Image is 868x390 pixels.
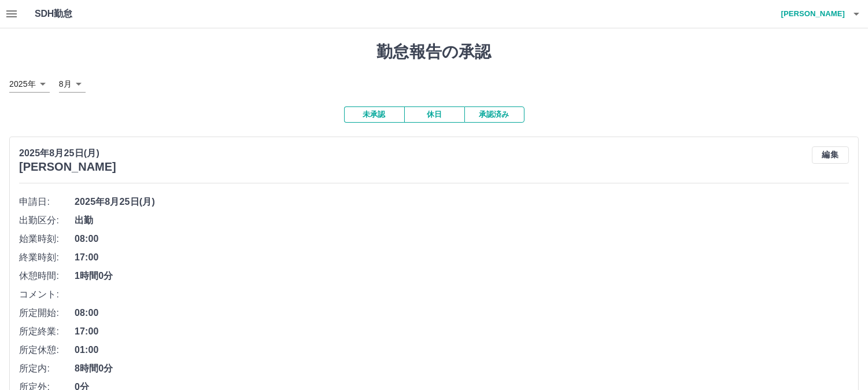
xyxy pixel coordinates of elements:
span: 所定休憩: [19,343,75,357]
h3: [PERSON_NAME] [19,160,116,174]
span: 休憩時間: [19,269,75,283]
span: 01:00 [75,343,849,357]
span: 2025年8月25日(月) [75,195,849,209]
span: 8時間0分 [75,362,849,376]
span: 出勤 [75,214,849,227]
span: 17:00 [75,325,849,339]
span: 出勤区分: [19,214,75,227]
span: 始業時刻: [19,232,75,246]
span: 08:00 [75,232,849,246]
span: 所定開始: [19,306,75,320]
span: 申請日: [19,195,75,209]
div: 2025年 [9,76,50,93]
p: 2025年8月25日(月) [19,146,116,160]
span: 終業時刻: [19,251,75,264]
span: 17:00 [75,251,849,264]
button: 編集 [812,146,849,164]
button: 承認済み [464,106,525,123]
span: 08:00 [75,306,849,320]
span: 1時間0分 [75,269,849,283]
span: 所定内: [19,362,75,376]
button: 未承認 [344,106,404,123]
span: 所定終業: [19,325,75,339]
h1: 勤怠報告の承認 [9,42,859,62]
div: 8月 [59,76,86,93]
span: コメント: [19,288,75,301]
button: 休日 [404,106,464,123]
